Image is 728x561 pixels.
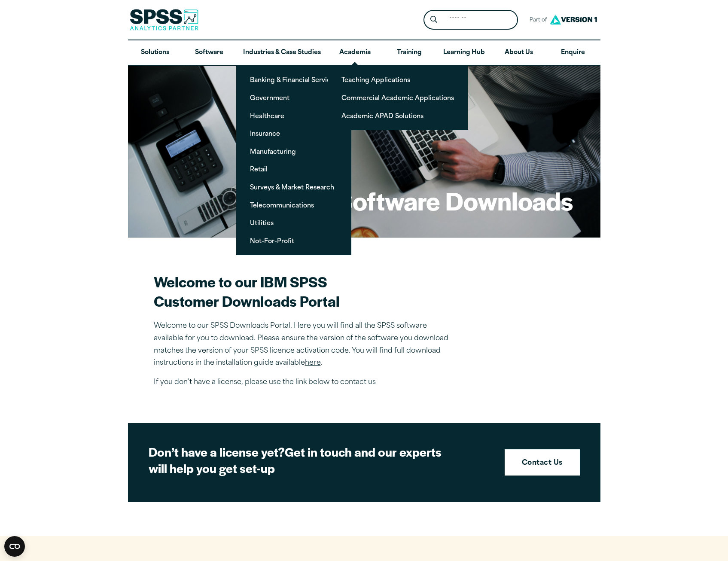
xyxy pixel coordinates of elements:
ul: Academia [328,65,468,130]
form: Site Header Search Form [423,10,518,30]
a: Surveys & Market Research [243,179,344,195]
button: Search magnifying glass icon [426,12,442,28]
ul: Industries & Case Studies [236,65,351,255]
p: If you don’t have a license, please use the link below to contact us [154,376,454,389]
img: SPSS Analytics Partner [130,9,198,30]
a: Solutions [128,40,182,65]
nav: Desktop version of site main menu [128,40,600,65]
a: Not-For-Profit [243,233,344,249]
a: Retail [243,161,344,177]
a: Industries & Case Studies [236,40,328,65]
strong: Don’t have a license yet? [149,443,285,460]
h1: Software Downloads [337,184,573,217]
a: About Us [492,40,546,65]
a: Teaching Applications [335,72,461,88]
a: Healthcare [243,108,344,124]
a: Insurance [243,125,344,141]
a: Academic APAD Solutions [335,108,461,124]
a: Software [182,40,236,65]
strong: Contact Us [522,458,563,469]
a: Banking & Financial Services [243,72,344,88]
a: Government [243,90,344,106]
a: Training [382,40,436,65]
a: Contact Us [505,449,580,476]
h2: Welcome to our IBM SPSS Customer Downloads Portal [154,272,454,311]
img: Version1 Logo [548,12,599,27]
a: Enquire [546,40,600,65]
button: Open CMP widget [4,536,25,557]
p: Welcome to our SPSS Downloads Portal. Here you will find all the SPSS software available for you ... [154,320,454,369]
span: Part of [525,14,548,27]
h2: Get in touch and our experts will help you get set-up [149,444,449,476]
a: Learning Hub [436,40,492,65]
a: Commercial Academic Applications [335,90,461,106]
a: Utilities [243,215,344,231]
svg: Search magnifying glass icon [430,16,437,23]
a: Telecommunications [243,197,344,213]
a: here [305,360,321,366]
a: Manufacturing [243,143,344,159]
a: Academia [328,40,382,65]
